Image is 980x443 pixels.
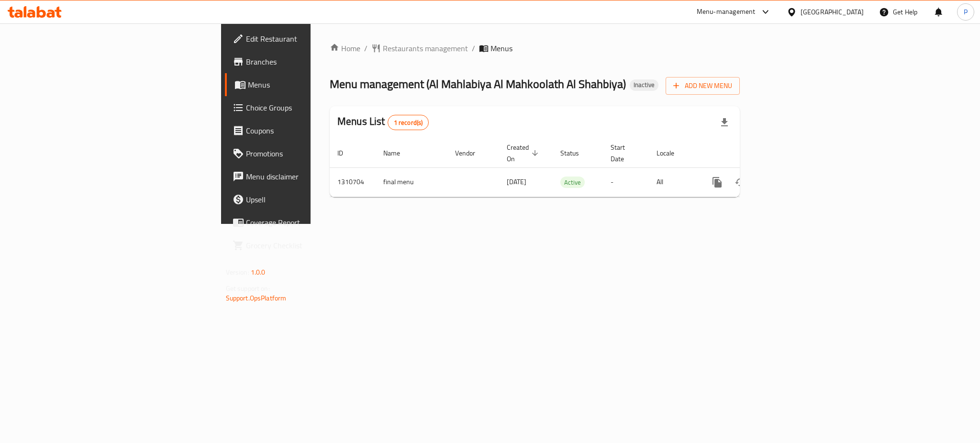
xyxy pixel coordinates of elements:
span: Active [560,177,585,188]
span: Menu management ( Al Mahlabiya Al Mahkoolath Al Shahbiya ) [330,73,626,95]
a: Coverage Report [225,211,385,234]
a: Branches [225,50,385,73]
div: [GEOGRAPHIC_DATA] [801,7,864,17]
a: Grocery Checklist [225,234,385,257]
span: Branches [246,56,377,67]
div: Inactive [630,79,658,91]
button: more [706,171,729,194]
a: Upsell [225,188,385,211]
span: Created On [507,142,541,165]
a: Menu disclaimer [225,165,385,188]
td: final menu [376,167,447,197]
a: Edit Restaurant [225,27,385,50]
div: Export file [713,111,736,134]
a: Support.OpsPlatform [226,292,287,304]
span: ID [337,147,356,159]
span: 1 record(s) [388,118,429,127]
span: Menus [248,79,377,90]
span: Locale [657,147,687,159]
a: Menus [225,73,385,96]
span: [DATE] [507,176,526,188]
span: Promotions [246,148,377,159]
span: Upsell [246,194,377,205]
span: Menus [490,43,512,54]
span: Name [383,147,412,159]
span: Restaurants management [383,43,468,54]
th: Actions [698,139,805,168]
span: Inactive [630,81,658,89]
button: Change Status [729,171,752,194]
span: Grocery Checklist [246,240,377,251]
h2: Menus List [337,114,429,130]
span: Coupons [246,125,377,136]
span: Get support on: [226,282,270,295]
span: Choice Groups [246,102,377,113]
span: Status [560,147,591,159]
button: Add New Menu [666,77,740,95]
span: Add New Menu [673,80,732,92]
a: Restaurants management [371,43,468,54]
a: Choice Groups [225,96,385,119]
span: Coverage Report [246,217,377,228]
table: enhanced table [330,139,805,197]
span: Edit Restaurant [246,33,377,44]
span: Menu disclaimer [246,171,377,182]
li: / [472,43,475,54]
td: All [649,167,698,197]
span: Start Date [611,142,637,165]
td: - [603,167,649,197]
a: Promotions [225,142,385,165]
span: Vendor [455,147,488,159]
div: Total records count [388,115,429,130]
span: Version: [226,266,249,278]
nav: breadcrumb [330,43,740,54]
a: Coupons [225,119,385,142]
span: 1.0.0 [251,266,266,278]
span: P [964,7,968,17]
div: Menu-management [697,6,756,18]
